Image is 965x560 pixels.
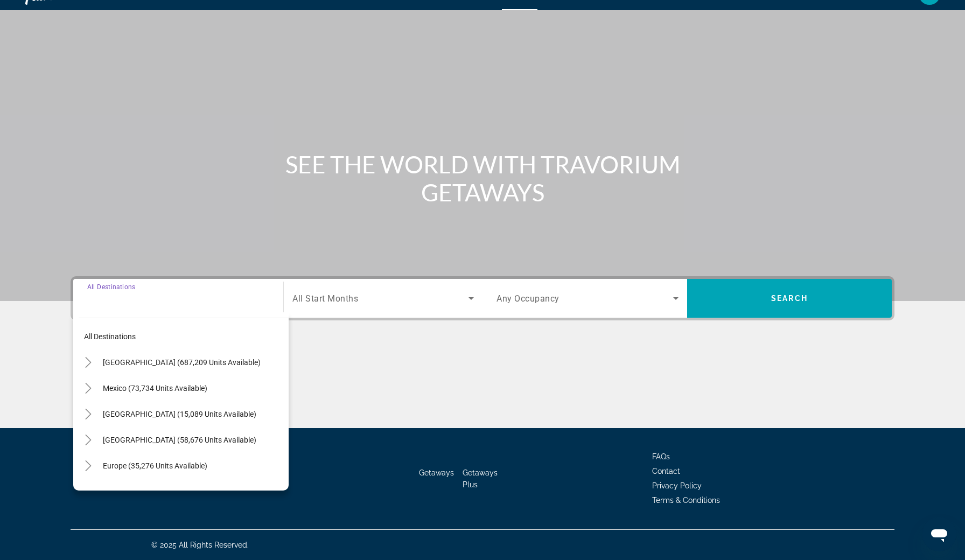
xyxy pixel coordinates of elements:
span: [GEOGRAPHIC_DATA] (58,676 units available) [103,436,256,444]
a: Contact [652,467,680,475]
button: [GEOGRAPHIC_DATA] (58,676 units available) [97,430,289,450]
button: Australia (3,282 units available) [97,482,289,501]
span: © 2025 All Rights Reserved. [151,541,249,549]
button: Toggle United States (687,209 units available) [79,353,97,372]
span: Any Occupancy [497,293,560,304]
a: Getaways [419,468,454,477]
div: Search widget [73,279,892,318]
button: Europe (35,276 units available) [97,456,289,475]
iframe: Button to launch messaging window [922,517,956,551]
button: Toggle Europe (35,276 units available) [79,457,97,475]
button: [GEOGRAPHIC_DATA] (15,089 units available) [97,404,289,424]
span: All destinations [84,332,136,341]
a: Getaways Plus [463,468,498,489]
button: Toggle Caribbean & Atlantic Islands (58,676 units available) [79,431,97,450]
a: FAQs [652,452,670,461]
span: Europe (35,276 units available) [103,461,207,470]
a: Privacy Policy [652,481,702,490]
button: [GEOGRAPHIC_DATA] (687,209 units available) [97,353,289,372]
a: Terms & Conditions [652,496,720,505]
span: [GEOGRAPHIC_DATA] (15,089 units available) [103,410,256,418]
button: Search [687,279,892,318]
span: Search [771,294,808,303]
span: All Destinations [87,283,135,290]
h1: SEE THE WORLD WITH TRAVORIUM GETAWAYS [281,150,684,206]
button: Toggle Canada (15,089 units available) [79,405,97,424]
span: Mexico (73,734 units available) [103,384,207,393]
button: Toggle Mexico (73,734 units available) [79,379,97,398]
button: All destinations [79,327,289,346]
button: Mexico (73,734 units available) [97,379,289,398]
span: All Start Months [292,293,358,304]
span: [GEOGRAPHIC_DATA] (687,209 units available) [103,358,261,367]
button: Toggle Australia (3,282 units available) [79,482,97,501]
